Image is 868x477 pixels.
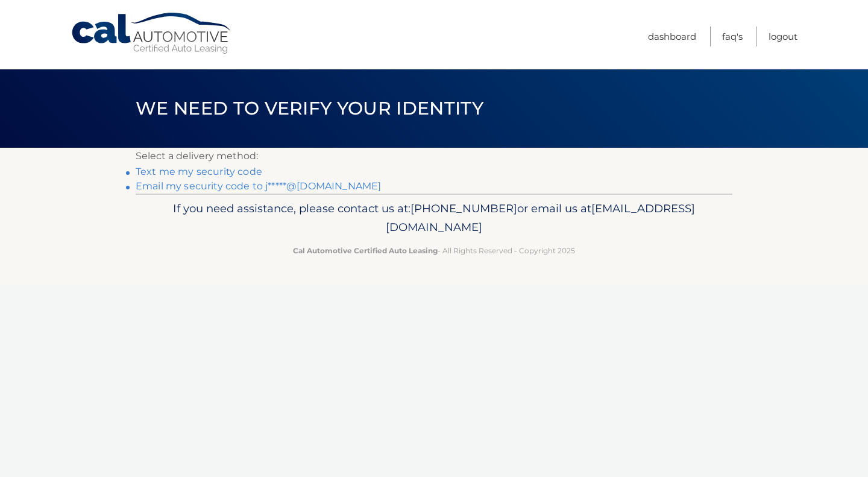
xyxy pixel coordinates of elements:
[71,12,233,55] a: Cal Automotive
[136,148,732,165] p: Select a delivery method:
[769,27,797,46] a: Logout
[722,27,743,46] a: FAQ's
[136,166,262,177] a: Text me my security code
[293,246,438,255] strong: Cal Automotive Certified Auto Leasing
[648,27,696,46] a: Dashboard
[143,244,725,257] p: - All Rights Reserved - Copyright 2025
[136,97,483,119] span: We need to verify your identity
[143,199,725,238] p: If you need assistance, please contact us at: or email us at
[136,180,381,192] a: Email my security code to j*****@[DOMAIN_NAME]
[410,201,517,215] span: [PHONE_NUMBER]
